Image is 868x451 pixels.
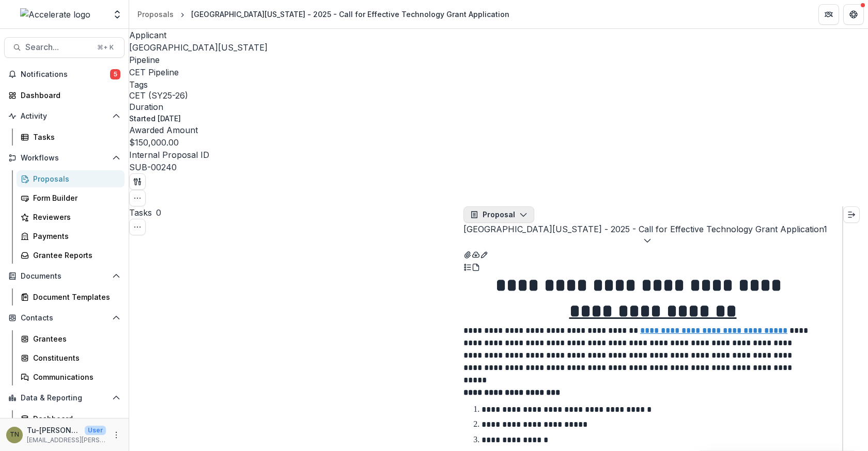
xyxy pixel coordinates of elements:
p: Tags [129,78,868,91]
a: [GEOGRAPHIC_DATA][US_STATE] [129,42,268,53]
div: Grantee Reports [33,250,116,261]
button: Open entity switcher [110,4,125,25]
button: Open Documents [4,268,125,284]
a: Dashboard [17,410,125,427]
img: Accelerate logo [20,8,90,21]
div: Document Templates [33,292,116,302]
button: Notifications5 [4,66,125,83]
a: Payments [17,228,125,245]
a: Grantee Reports [17,247,125,264]
p: User [85,426,106,435]
p: [EMAIL_ADDRESS][PERSON_NAME][DOMAIN_NAME] [27,436,106,445]
a: Grantees [17,330,125,347]
div: ⌘ + K [95,42,116,53]
span: 0 [156,207,161,218]
button: Plaintext view [463,260,472,272]
span: CET (SY25-26) [129,91,188,101]
span: Search... [25,42,91,52]
span: Workflows [21,154,108,163]
div: Tasks [33,132,116,142]
button: Open Contacts [4,310,125,326]
button: More [110,429,122,441]
a: Form Builder [17,189,125,206]
p: Tu-[PERSON_NAME] [27,425,81,436]
div: Tu-Quyen Nguyen [10,431,19,438]
span: Activity [21,112,108,121]
a: Proposals [17,170,125,187]
div: Form Builder [33,192,116,203]
button: Open Activity [4,108,125,124]
button: Open Data & Reporting [4,390,125,406]
span: Notifications [21,70,110,79]
button: Get Help [843,4,864,25]
div: Proposals [137,9,174,20]
div: Constituents [33,352,116,363]
span: Data & Reporting [21,394,108,402]
p: CET Pipeline [129,66,179,78]
p: Started [DATE] [129,113,181,124]
nav: breadcrumb [133,7,514,22]
div: Payments [33,231,116,241]
p: Internal Proposal ID [129,149,868,161]
button: Toggle View Cancelled Tasks [129,219,146,235]
a: Communications [17,368,125,385]
div: [GEOGRAPHIC_DATA][US_STATE] - 2025 - Call for Effective Technology Grant Application [191,9,509,20]
div: Grantees [33,333,116,344]
div: Proposals [33,173,116,184]
a: Proposals [133,7,178,22]
button: Edit as form [480,248,488,260]
div: Dashboard [33,413,116,424]
a: Reviewers [17,208,125,225]
p: SUB-00240 [129,161,177,173]
span: 5 [110,69,120,79]
a: Document Templates [17,288,125,305]
button: [GEOGRAPHIC_DATA][US_STATE] - 2025 - Call for Effective Technology Grant Application1 [463,223,827,248]
span: Contacts [21,314,108,323]
a: Constituents [17,349,125,366]
h3: Tasks [129,206,152,219]
p: $150,000.00 [129,136,179,149]
p: Applicant [129,29,868,41]
div: Dashboard [21,90,116,101]
button: Open Workflows [4,150,125,166]
a: Tasks [17,128,125,146]
div: Communications [33,372,116,382]
a: Dashboard [4,87,125,104]
button: View Attached Files [463,248,472,260]
span: Documents [21,272,108,281]
button: Proposal [463,206,534,223]
div: Reviewers [33,212,116,222]
p: Pipeline [129,54,868,66]
p: Duration [129,101,868,113]
button: PDF view [472,260,480,272]
p: Awarded Amount [129,124,868,136]
button: Search... [4,37,125,58]
button: Partners [818,4,839,25]
button: Expand right [843,206,860,223]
